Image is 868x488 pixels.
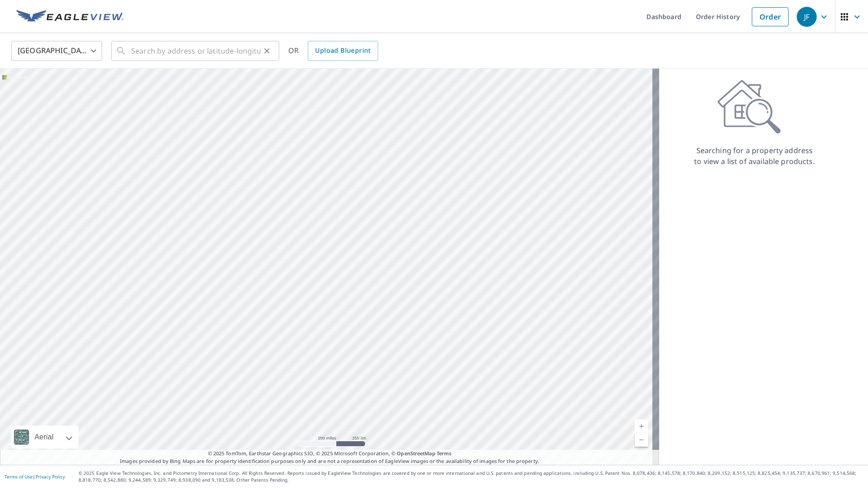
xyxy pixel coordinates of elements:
a: Terms [437,450,452,457]
a: Privacy Policy [35,473,65,480]
a: Upload Blueprint [308,41,378,61]
a: OpenStreetMap [397,450,435,457]
p: | [5,474,65,479]
a: Current Level 5, Zoom In [635,419,648,433]
p: Searching for a property address to view a list of available products. [694,145,815,167]
input: Search by address or latitude-longitude [131,38,261,64]
a: Terms of Use [5,473,33,480]
div: [GEOGRAPHIC_DATA] [11,38,102,64]
a: Order [752,7,789,26]
div: OR [288,41,378,61]
div: Aerial [32,426,56,448]
div: Aerial [11,426,79,448]
div: JF [797,7,817,27]
span: Upload Blueprint [315,45,370,56]
p: © 2025 Eagle View Technologies, Inc. and Pictometry International Corp. All Rights Reserved. Repo... [79,470,863,483]
a: Current Level 5, Zoom Out [635,433,648,447]
img: EV Logo [16,10,123,24]
button: Clear [261,45,273,57]
span: © 2025 TomTom, Earthstar Geographics SIO, © 2025 Microsoft Corporation, © [208,450,452,458]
